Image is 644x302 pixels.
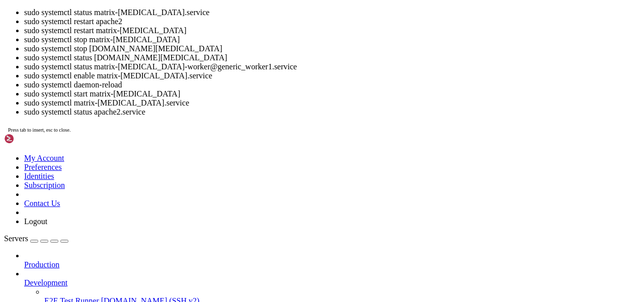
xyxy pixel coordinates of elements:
a: Servers [4,234,68,243]
li: sudo systemctl stop [DOMAIN_NAME][MEDICAL_DATA] [24,44,640,53]
li: sudo systemctl matrix-[MEDICAL_DATA].service [24,98,640,108]
x-row: just raised the bar for easy, resilient and secure K8s cluster deployment. [4,81,513,89]
x-row: => / is using 89.9% of 14.66GB [4,55,513,64]
img: Shellngn [4,134,62,144]
x-row: Last login: [DATE] from [TECHNICAL_ID] [4,218,513,226]
a: Production [24,260,640,269]
x-row: Run 'do-release-upgrade' to upgrade to it. [4,192,513,200]
li: sudo systemctl start matrix-[MEDICAL_DATA] [24,89,640,98]
span: Чтобы просмотреть дополнительные обновления выполните: apt list --upgradable [4,141,310,149]
li: sudo systemctl status matrix-[MEDICAL_DATA]-worker@generic_worker1.service [24,62,640,71]
li: Production [24,251,640,269]
x-row: root@server1:~# sudo sy [4,226,513,235]
span: Подробнее о включении службы ESM Apps at [URL][DOMAIN_NAME] [4,166,242,174]
div: (23, 26) [102,226,106,235]
li: sudo systemctl stop matrix-[MEDICAL_DATA] [24,35,640,44]
span: 14 дополнительных обновлений безопасности могут быть применены с помощью ESM Apps. [4,158,334,166]
x-row: New release '24.04.3 LTS' available. [4,183,513,192]
span: Production [24,260,59,269]
x-row: Memory usage: 30% IPv4 address for ens18: [TECHNICAL_ID] [4,30,513,38]
x-row: Swap usage: 0% [4,38,513,47]
span: Servers [4,234,28,243]
a: Development [24,278,640,287]
li: sudo systemctl status matrix-[MEDICAL_DATA].service [24,8,640,17]
a: Identities [24,172,54,180]
li: sudo systemctl status [DOMAIN_NAME][MEDICAL_DATA] [24,53,640,62]
li: sudo systemctl daemon-reload [24,80,640,89]
a: Subscription [24,181,65,189]
a: Preferences [24,163,62,171]
a: Logout [24,217,47,226]
a: My Account [24,154,64,162]
span: Расширенное поддержание безопасности (ESM) для Applications выключено. [4,115,286,123]
li: sudo systemctl enable matrix-[MEDICAL_DATA].service [24,71,640,80]
span: Press tab to insert, esc to close. [8,127,70,133]
x-row: [URL][DOMAIN_NAME] [4,98,513,107]
x-row: System load: 0.12 Processes: 138 [4,13,513,21]
x-row: Usage of /: 89.9% of 14.66GB Users logged in: 0 [4,21,513,30]
li: sudo systemctl restart apache2 [24,17,640,26]
x-row: * Strictly confined Kubernetes makes edge and IoT secure. Learn how MicroK8s [4,72,513,81]
span: 8 обновлений может быть применено немедленно. [4,132,185,140]
span: Development [24,278,67,287]
li: sudo systemctl restart matrix-[MEDICAL_DATA] [24,26,640,35]
li: sudo systemctl status apache2.service [24,108,640,117]
a: Contact Us [24,199,60,208]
